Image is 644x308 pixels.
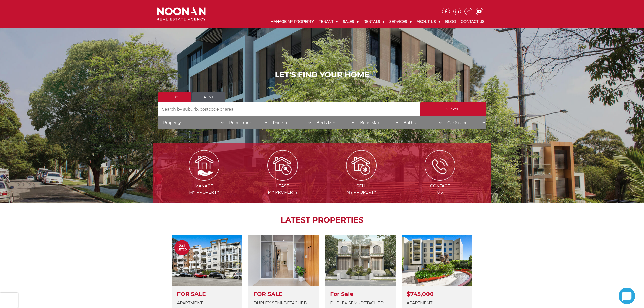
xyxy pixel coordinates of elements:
[414,15,443,28] a: About Us
[166,216,478,225] h2: LATEST PROPERTIES
[267,150,298,181] img: Lease my property
[401,183,479,195] span: Contact Us
[158,70,486,79] h1: LET'S FIND YOUR HOME
[189,150,219,181] img: Manage my Property
[244,163,321,195] a: Leasemy Property
[158,102,420,116] input: Search by suburb, postcode or area
[157,7,206,21] img: Noonan Real Estate Agency
[346,150,377,181] img: Sell my property
[401,163,479,195] a: ContactUs
[158,92,191,102] a: Buy
[268,15,316,28] a: Manage My Property
[174,244,190,251] span: Just Listed
[323,163,400,195] a: Sellmy Property
[165,183,243,195] span: Manage my Property
[387,15,414,28] a: Services
[340,15,361,28] a: Sales
[361,15,387,28] a: Rentals
[420,102,486,116] input: Search
[443,15,458,28] a: Blog
[192,92,225,102] a: Rent
[425,150,455,181] img: ICONS
[323,183,400,195] span: Sell my Property
[244,183,321,195] span: Lease my Property
[458,15,487,28] a: Contact Us
[316,15,340,28] a: Tenant
[165,163,243,195] a: Managemy Property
